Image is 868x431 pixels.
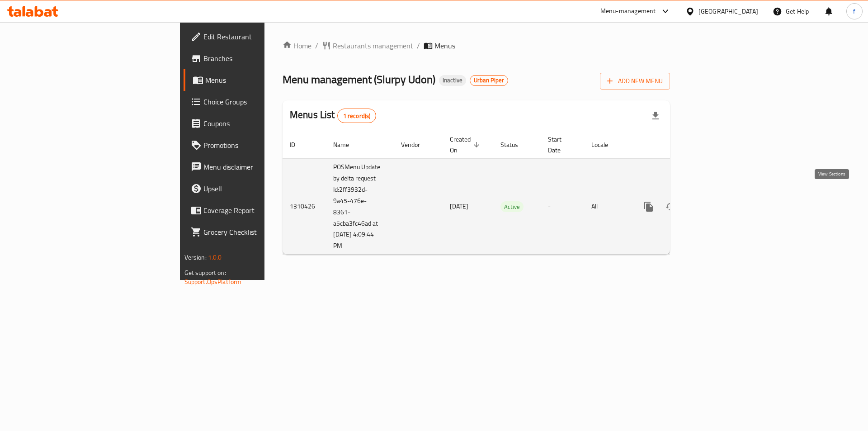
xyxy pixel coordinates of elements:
[290,139,307,150] span: ID
[326,158,394,255] td: POSMenu Update by delta request Id:2ff3932d-9a45-476e-8361-a5cba3fc46ad at [DATE] 4:09:44 PM
[450,134,482,156] span: Created On
[283,40,670,51] nav: breadcrumb
[434,40,455,51] span: Menus
[600,73,670,90] button: Add New Menu
[205,75,318,85] span: Menus
[283,69,435,90] span: Menu management ( Slurpy Udon )
[203,227,318,237] span: Grocery Checklist
[338,112,376,120] span: 1 record(s)
[203,205,318,216] span: Coverage Report
[184,26,325,47] a: Edit Restaurant
[333,40,413,51] span: Restaurants management
[203,161,318,172] span: Menu disclaimer
[184,91,325,113] a: Choice Groups
[698,6,758,16] div: [GEOGRAPHIC_DATA]
[184,134,325,156] a: Promotions
[184,267,226,279] span: Get support on:
[184,156,325,178] a: Menu disclaimer
[283,131,732,255] table: enhanced table
[450,200,468,212] span: [DATE]
[591,139,620,150] span: Locale
[203,96,318,107] span: Choice Groups
[184,47,325,69] a: Branches
[333,139,361,150] span: Name
[203,31,318,42] span: Edit Restaurant
[645,105,666,127] div: Export file
[584,158,631,255] td: All
[439,76,466,84] span: Inactive
[290,108,376,123] h2: Menus List
[500,201,524,212] div: Active
[203,53,318,64] span: Branches
[184,199,325,221] a: Coverage Report
[470,76,508,84] span: Urban Piper
[208,251,222,263] span: 1.0.0
[184,178,325,199] a: Upsell
[439,75,466,86] div: Inactive
[401,139,432,150] span: Vendor
[500,202,524,212] span: Active
[184,69,325,91] a: Menus
[500,139,530,150] span: Status
[203,183,318,194] span: Upsell
[548,134,573,156] span: Start Date
[203,118,318,129] span: Coupons
[203,140,318,151] span: Promotions
[853,6,855,16] span: f
[631,131,732,159] th: Actions
[607,76,663,87] span: Add New Menu
[184,251,207,263] span: Version:
[660,196,681,218] button: Change Status
[184,221,325,243] a: Grocery Checklist
[541,158,584,255] td: -
[417,40,420,51] li: /
[600,6,656,17] div: Menu-management
[184,113,325,134] a: Coupons
[638,196,660,218] button: more
[322,40,413,51] a: Restaurants management
[184,276,242,288] a: Support.OpsPlatform
[337,109,377,123] div: Total records count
